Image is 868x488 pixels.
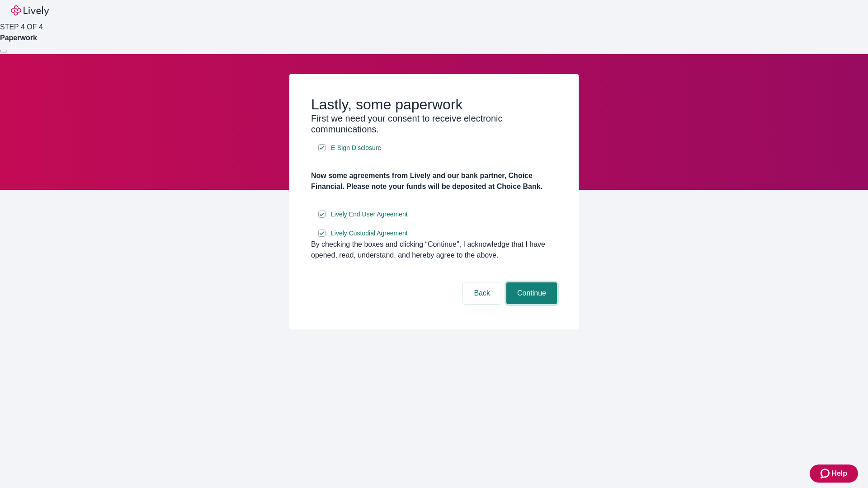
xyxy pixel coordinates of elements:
h4: Now some agreements from Lively and our bank partner, Choice Financial. Please note your funds wi... [311,170,557,192]
span: E-Sign Disclosure [331,143,381,153]
button: Back [463,282,501,304]
a: e-sign disclosure document [329,228,410,239]
h2: Lastly, some paperwork [311,96,557,113]
span: Help [831,468,847,479]
button: Zendesk support iconHelp [810,465,858,483]
span: Lively End User Agreement [331,210,408,219]
svg: Zendesk support icon [821,468,831,479]
button: Continue [506,282,557,304]
span: Lively Custodial Agreement [331,229,408,238]
a: e-sign disclosure document [329,142,383,154]
a: e-sign disclosure document [329,209,410,220]
h3: First we need your consent to receive electronic communications. [311,113,557,135]
div: By checking the boxes and clicking “Continue", I acknowledge that I have opened, read, understand... [311,239,557,261]
img: Lively [11,5,49,16]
